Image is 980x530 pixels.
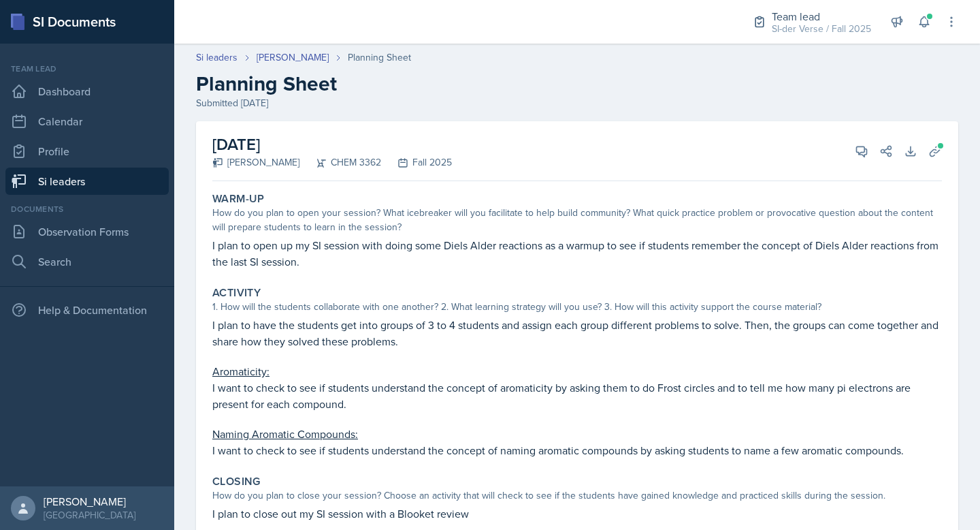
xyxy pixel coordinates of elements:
[212,132,452,157] h2: [DATE]
[212,488,942,503] div: How do you plan to close your session? Choose an activity that will check to see if the students ...
[212,317,942,349] p: I plan to have the students get into groups of 3 to 4 students and assign each group different pr...
[212,192,265,206] label: Warm-Up
[212,364,269,379] u: Aromaticity:
[381,155,452,170] div: Fall 2025
[212,379,942,412] p: I want to check to see if students understand the concept of aromaticity by asking them to do Fro...
[212,206,942,234] div: How do you plan to open your session? What icebreaker will you facilitate to help build community...
[5,218,169,245] a: Observation Forms
[348,50,411,65] div: Planning Sheet
[5,203,169,215] div: Documents
[212,426,358,441] u: Naming Aromatic Compounds:
[212,475,261,488] label: Closing
[5,296,169,324] div: Help & Documentation
[196,96,958,110] div: Submitted [DATE]
[5,168,169,195] a: Si leaders
[5,248,169,275] a: Search
[257,50,329,65] a: [PERSON_NAME]
[196,50,238,65] a: Si leaders
[5,63,169,75] div: Team lead
[212,286,261,300] label: Activity
[299,155,381,170] div: CHEM 3362
[5,108,169,135] a: Calendar
[5,78,169,105] a: Dashboard
[772,22,871,36] div: SI-der Verse / Fall 2025
[212,155,299,170] div: [PERSON_NAME]
[5,138,169,165] a: Profile
[212,300,942,314] div: 1. How will the students collaborate with one another? 2. What learning strategy will you use? 3....
[212,237,942,270] p: I plan to open up my SI session with doing some Diels Alder reactions as a warmup to see if stude...
[212,505,942,522] p: I plan to close out my SI session with a Blooket review
[44,508,135,522] div: [GEOGRAPHIC_DATA]
[772,8,871,25] div: Team lead
[212,442,942,458] p: I want to check to see if students understand the concept of naming aromatic compounds by asking ...
[196,72,958,96] h2: Planning Sheet
[44,495,135,508] div: [PERSON_NAME]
